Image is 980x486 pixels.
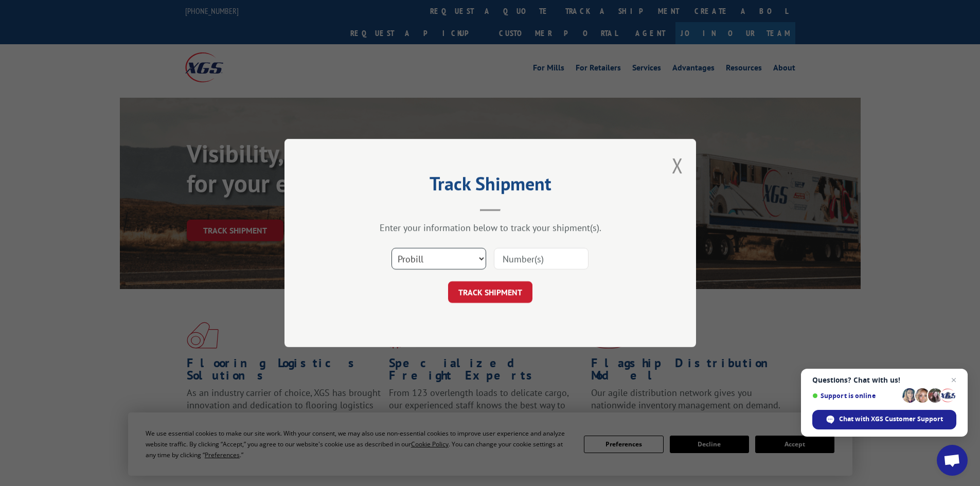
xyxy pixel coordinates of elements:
[494,248,589,269] input: Number(s)
[672,152,683,179] button: Close modal
[812,392,899,400] span: Support is online
[812,410,956,429] span: Chat with XGS Customer Support
[336,222,645,233] div: Enter your information below to track your shipment(s).
[812,376,956,384] span: Questions? Chat with us!
[937,445,968,476] a: Open chat
[448,281,532,303] button: TRACK SHIPMENT
[839,415,943,424] span: Chat with XGS Customer Support
[336,176,645,196] h2: Track Shipment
